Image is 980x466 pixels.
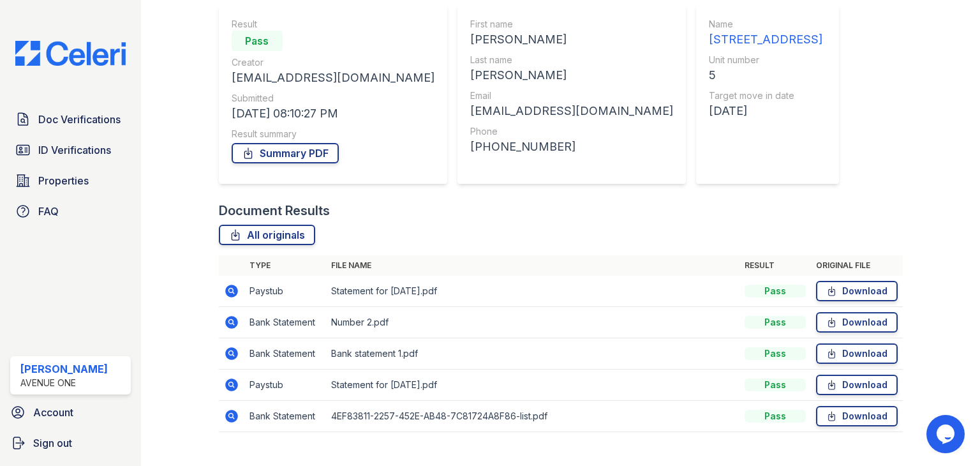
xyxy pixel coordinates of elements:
div: Last name [470,54,673,66]
td: Bank Statement [244,401,326,432]
th: Result [739,255,811,276]
div: Pass [232,31,283,51]
th: Original file [811,255,903,276]
div: Document Results [219,202,330,220]
div: Pass [745,285,806,297]
td: Statement for [DATE].pdf [326,370,739,401]
td: Number 2.pdf [326,307,739,338]
div: [DATE] 08:10:27 PM [232,105,434,123]
a: FAQ [10,199,131,224]
a: Account [5,400,136,425]
th: Type [244,255,326,276]
div: Pass [745,410,806,423]
th: File name [326,255,739,276]
span: Account [33,405,73,420]
a: Sign out [5,430,136,456]
div: Creator [232,56,434,69]
div: Pass [745,347,806,360]
span: ID Verifications [38,142,111,158]
span: Properties [38,173,89,188]
span: FAQ [38,204,59,219]
div: [EMAIL_ADDRESS][DOMAIN_NAME] [470,102,673,120]
a: ID Verifications [10,137,131,163]
div: Pass [745,379,806,391]
div: Email [470,89,673,102]
a: Download [816,343,898,364]
div: [EMAIL_ADDRESS][DOMAIN_NAME] [232,69,434,87]
div: [DATE] [709,102,822,120]
span: Sign out [33,435,72,451]
div: [PERSON_NAME] [470,31,673,49]
div: First name [470,18,673,31]
div: Submitted [232,92,434,105]
td: Statement for [DATE].pdf [326,276,739,307]
div: [PERSON_NAME] [20,361,108,377]
div: [PERSON_NAME] [470,66,673,84]
td: Paystub [244,370,326,401]
td: Paystub [244,276,326,307]
span: Doc Verifications [38,112,121,127]
td: 4EF83811-2257-452E-AB48-7C81724A8F86-list.pdf [326,401,739,432]
div: 5 [709,66,822,84]
div: Phone [470,125,673,138]
a: All originals [219,225,315,245]
div: Result [232,18,434,31]
div: Name [709,18,822,31]
iframe: chat widget [926,415,967,453]
div: Avenue One [20,377,108,389]
a: Download [816,312,898,333]
td: Bank Statement [244,307,326,338]
div: [STREET_ADDRESS] [709,31,822,49]
div: Pass [745,316,806,329]
div: Result summary [232,128,434,140]
a: Download [816,406,898,426]
a: Download [816,375,898,395]
a: Doc Verifications [10,107,131,132]
a: Summary PDF [232,143,339,163]
div: [PHONE_NUMBER] [470,138,673,156]
a: Download [816,281,898,301]
td: Bank Statement [244,338,326,370]
a: Name [STREET_ADDRESS] [709,18,822,49]
div: Target move in date [709,89,822,102]
img: CE_Logo_Blue-a8612792a0a2168367f1c8372b55b34899dd931a85d93a1a3d3e32e68fde9ad4.png [5,41,136,66]
a: Properties [10,168,131,193]
div: Unit number [709,54,822,66]
td: Bank statement 1.pdf [326,338,739,370]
